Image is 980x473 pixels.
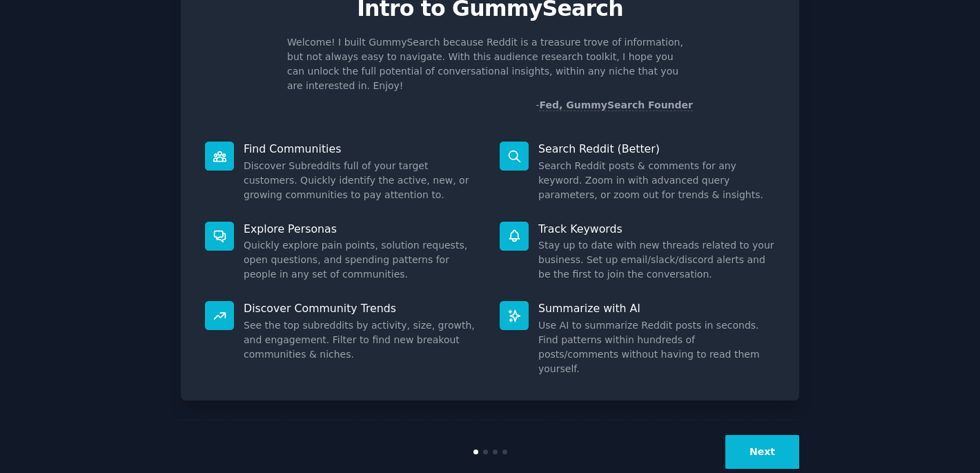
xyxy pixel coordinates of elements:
p: Welcome! I built GummySearch because Reddit is a treasure trove of information, but not always ea... [287,35,693,93]
dd: Stay up to date with new threads related to your business. Set up email/slack/discord alerts and ... [538,238,775,282]
dd: Discover Subreddits full of your target customers. Quickly identify the active, new, or growing c... [244,159,480,202]
p: Track Keywords [538,222,775,236]
dd: Search Reddit posts & comments for any keyword. Zoom in with advanced query parameters, or zoom o... [538,159,775,202]
dd: See the top subreddits by activity, size, growth, and engagement. Filter to find new breakout com... [244,318,480,362]
p: Discover Community Trends [244,301,480,316]
p: Explore Personas [244,222,480,236]
p: Find Communities [244,142,480,156]
dd: Quickly explore pain points, solution requests, open questions, and spending patterns for people ... [244,238,480,282]
p: Search Reddit (Better) [538,142,775,156]
button: Next [725,435,799,469]
a: Fed, GummySearch Founder [539,99,693,111]
div: - [536,98,693,113]
dd: Use AI to summarize Reddit posts in seconds. Find patterns within hundreds of posts/comments with... [538,318,775,376]
p: Summarize with AI [538,301,775,316]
